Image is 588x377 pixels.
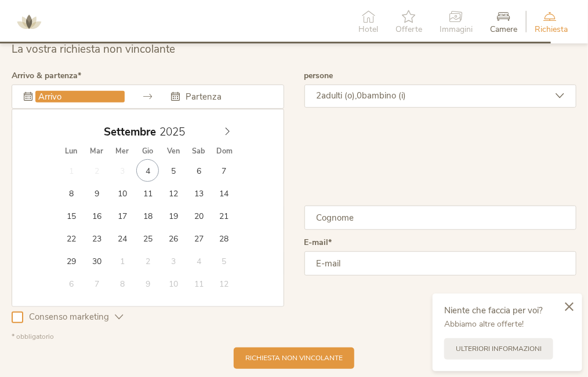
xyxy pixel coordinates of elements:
span: Ulteriori informazioni [456,344,542,354]
span: Ottobre 11, 2025 [187,272,210,295]
span: Settembre 21, 2025 [213,204,235,227]
span: Settembre 30, 2025 [85,250,108,272]
span: Settembre 7, 2025 [213,159,235,182]
input: Year [157,125,195,140]
span: Consenso marketing [23,311,115,323]
input: Arrivo [35,91,125,103]
span: Settembre 23, 2025 [85,227,108,250]
span: Ottobre 5, 2025 [213,250,235,272]
label: persone [304,72,333,80]
span: Settembre [104,127,157,138]
span: Settembre 26, 2025 [162,227,184,250]
span: Settembre 11, 2025 [136,182,159,204]
span: bambino (i) [362,90,406,101]
span: Abbiamo altre offerte! [444,319,524,330]
span: Ottobre 8, 2025 [111,272,133,295]
span: Settembre 28, 2025 [213,227,235,250]
span: Settembre 10, 2025 [111,182,133,204]
span: Settembre 15, 2025 [60,204,82,227]
span: Camere [490,25,517,34]
span: Settembre 6, 2025 [187,159,210,182]
span: 0 [357,90,362,101]
span: Ottobre 3, 2025 [162,250,184,272]
label: Arrivo & partenza [12,72,81,80]
span: 2 [317,90,322,101]
span: Dom [212,148,237,155]
label: E-mail [304,239,332,247]
span: Settembre 8, 2025 [60,182,82,204]
span: adulti (o), [322,90,357,101]
span: Settembre 13, 2025 [187,182,210,204]
span: Settembre 18, 2025 [136,204,159,227]
span: Gio [135,148,161,155]
span: Richiesta non vincolante [245,353,343,363]
span: Settembre 24, 2025 [111,227,133,250]
span: Settembre 14, 2025 [213,182,235,204]
span: La vostra richiesta non vincolante [12,42,175,57]
span: Ottobre 1, 2025 [111,250,133,272]
span: Settembre 19, 2025 [162,204,184,227]
span: Sab [186,148,212,155]
span: Settembre 17, 2025 [111,204,133,227]
span: Settembre 16, 2025 [85,204,108,227]
span: Ottobre 6, 2025 [60,272,82,295]
span: Ottobre 9, 2025 [136,272,159,295]
span: Settembre 2, 2025 [85,159,108,182]
span: Settembre 1, 2025 [60,159,82,182]
span: Settembre 9, 2025 [85,182,108,204]
a: Ulteriori informazioni [444,338,553,360]
span: Mer [110,148,135,155]
span: Settembre 27, 2025 [187,227,210,250]
span: Offerte [395,25,422,34]
span: Richiesta [535,25,568,34]
span: Ottobre 2, 2025 [136,250,159,272]
img: AMONTI & LUNARIS Wellnessresort [12,5,46,39]
input: E-mail [304,251,577,276]
span: Ottobre 10, 2025 [162,272,184,295]
span: Hotel [358,25,378,34]
span: Settembre 5, 2025 [162,159,184,182]
span: Immagini [440,25,473,34]
span: Ottobre 7, 2025 [85,272,108,295]
span: Ottobre 12, 2025 [213,272,235,295]
span: Niente che faccia per voi? [444,305,543,316]
div: * obbligatorio [12,332,576,342]
span: Settembre 25, 2025 [136,227,159,250]
span: Settembre 29, 2025 [60,250,82,272]
span: Settembre 4, 2025 [136,159,159,182]
span: Settembre 22, 2025 [60,227,82,250]
a: AMONTI & LUNARIS Wellnessresort [12,17,46,25]
input: Partenza [183,91,272,103]
span: Ottobre 4, 2025 [187,250,210,272]
span: Lun [59,148,84,155]
span: Settembre 12, 2025 [162,182,184,204]
input: Cognome [304,206,577,230]
span: Mar [84,148,110,155]
span: Settembre 20, 2025 [187,204,210,227]
span: Ven [161,148,186,155]
span: Settembre 3, 2025 [111,159,133,182]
